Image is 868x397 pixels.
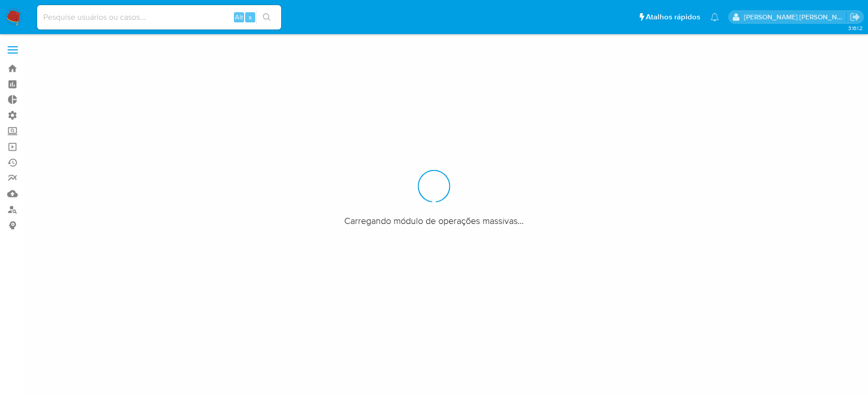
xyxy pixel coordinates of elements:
span: Atalhos rápidos [646,12,700,22]
span: Alt [235,12,243,22]
span: Carregando módulo de operações massivas... [344,215,524,227]
input: Pesquise usuários ou casos... [37,11,281,24]
span: s [249,12,252,22]
button: search-icon [256,10,277,24]
a: Notificações [710,13,719,21]
p: andrea.asantos@mercadopago.com.br [744,12,847,22]
a: Sair [850,12,860,22]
